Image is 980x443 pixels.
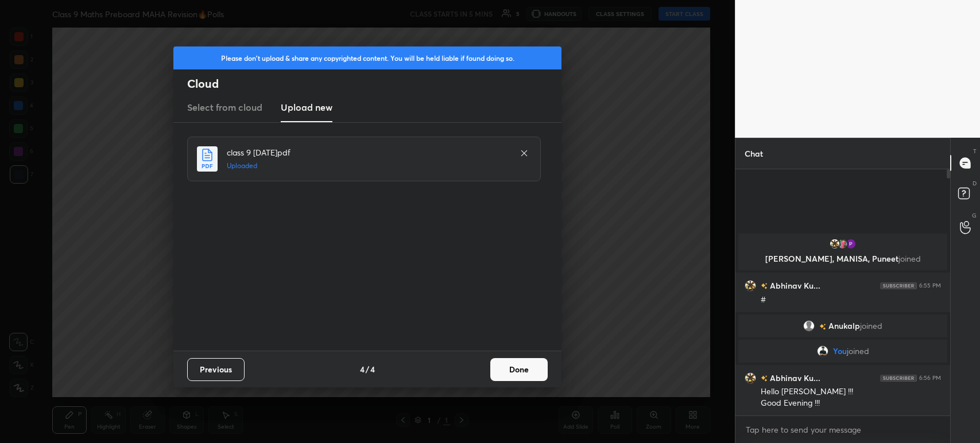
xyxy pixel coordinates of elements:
img: 3 [845,238,857,250]
span: joined [847,347,869,356]
div: Please don't upload & share any copyrighted content. You will be held liable if found doing so. [173,46,561,69]
p: Chat [735,138,772,169]
div: Good Evening !!! [761,398,941,409]
div: # [761,294,941,305]
h6: Abhinav Ku... [768,279,820,292]
img: fa3c9261978b4230b23a1ebf6c1f9ec6.jpg [745,280,756,292]
img: default.png [803,320,815,332]
p: G [972,211,977,220]
img: fa3c9261978b4230b23a1ebf6c1f9ec6.jpg [745,372,756,384]
h5: Uploaded [227,161,508,171]
div: 6:56 PM [919,375,941,382]
div: 6:55 PM [919,282,941,289]
h2: Cloud [187,76,561,91]
div: Hello [PERSON_NAME] !!! [761,386,941,398]
img: fa3c9261978b4230b23a1ebf6c1f9ec6.jpg [829,238,840,250]
h4: 4 [360,363,365,375]
p: [PERSON_NAME], MANISA, Puneet [745,254,940,263]
span: joined [860,321,882,331]
p: T [973,147,977,156]
h3: Upload new [281,100,332,114]
img: no-rating-badge.077c3623.svg [761,375,768,382]
img: no-rating-badge.077c3623.svg [819,324,826,330]
img: 3e477a94a14e43f8bd0b1333334fa1e6.jpg [817,345,828,357]
img: 4P8fHbbgJtejmAAAAAElFTkSuQmCC [880,282,917,289]
img: no-rating-badge.077c3623.svg [761,283,768,289]
div: grid [735,231,950,416]
button: Done [490,358,548,381]
span: You [833,347,847,356]
span: Anukalp [828,321,860,331]
h4: class 9 [DATE]pdf [227,146,508,158]
img: 7366b3f6270449b487ed141f3c2bac87.jpg [837,238,849,250]
img: 4P8fHbbgJtejmAAAAAElFTkSuQmCC [880,375,917,382]
h4: / [366,363,369,375]
button: Previous [187,358,245,381]
h4: 4 [370,363,375,375]
p: D [973,179,977,188]
span: joined [898,253,921,264]
h6: Abhinav Ku... [768,372,820,384]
